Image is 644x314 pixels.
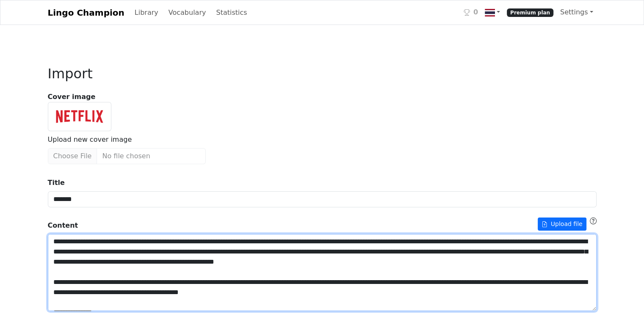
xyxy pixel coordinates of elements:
[48,4,124,21] a: Lingo Champion
[507,8,553,17] span: Premium plan
[460,4,481,21] a: 0
[538,218,586,231] button: Content
[213,4,250,21] a: Statistics
[503,4,557,21] a: Premium plan
[48,66,597,82] h2: Import
[485,8,495,18] img: th.svg
[165,4,210,21] a: Vocabulary
[43,92,602,102] strong: Cover image
[473,7,478,17] span: 0
[131,4,162,21] a: Library
[48,102,111,131] img: Cover
[48,220,78,231] strong: Content
[557,4,597,21] a: Settings
[48,179,65,187] strong: Title
[48,135,132,145] label: Upload new cover image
